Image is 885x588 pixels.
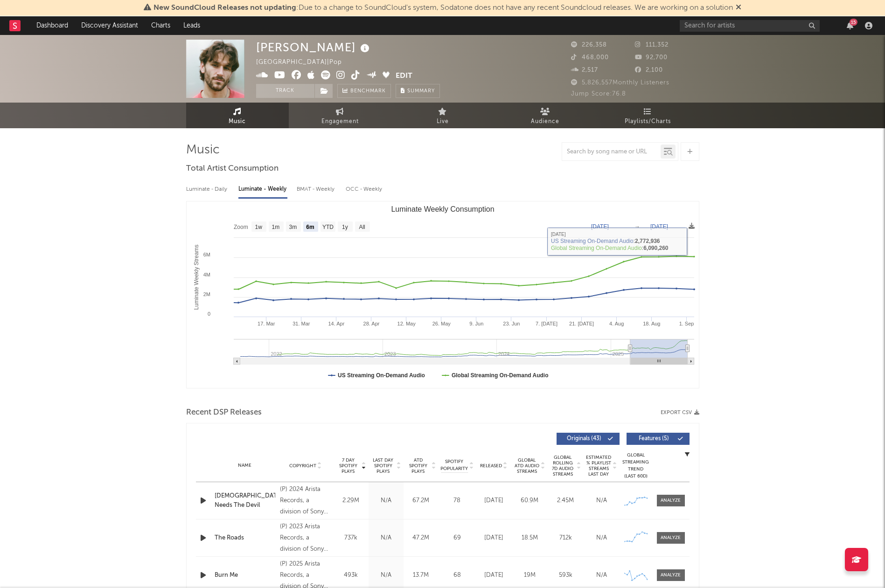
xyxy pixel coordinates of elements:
[531,116,559,127] span: Audience
[661,410,699,415] button: Export CSV
[441,571,474,580] div: 68
[371,533,401,543] div: N/A
[591,223,609,230] text: [DATE]
[406,457,431,474] span: ATD Spotify Plays
[272,224,279,230] text: 1m
[203,272,210,277] text: 4M
[280,484,331,518] div: (P) 2024 Arista Records, a division of Sony Music Entertainment, under exclusive license from [PE...
[187,201,699,388] svg: Luminate Weekly Consumption
[478,571,509,580] div: [DATE]
[322,224,333,230] text: YTD
[494,103,597,128] a: Audience
[215,533,276,543] a: The Roads
[396,84,440,98] button: Summary
[338,372,425,379] text: US Streaming On-Demand Audio
[336,496,366,505] div: 2.29M
[397,321,416,326] text: 12. May
[609,321,624,326] text: 4. Aug
[514,496,545,505] div: 60.9M
[406,533,436,543] div: 47.2M
[186,407,262,418] span: Recent DSP Releases
[437,116,449,127] span: Live
[633,436,676,442] span: Features ( 5 )
[293,321,310,326] text: 31. Mar
[407,89,435,94] span: Summary
[569,321,594,326] text: 21. [DATE]
[177,16,207,35] a: Leads
[571,67,598,73] span: 2,517
[203,291,210,297] text: 2M
[289,463,316,469] span: Copyright
[234,224,248,230] text: Zoom
[337,84,391,98] a: Benchmark
[153,4,296,12] span: New SoundCloud Releases not updating
[440,458,468,472] span: Spotify Popularity
[441,496,474,505] div: 78
[346,181,383,197] div: OCC - Weekly
[562,148,661,156] input: Search by song name or URL
[557,433,620,445] button: Originals(43)
[203,252,210,257] text: 6M
[586,571,617,580] div: N/A
[215,462,276,469] div: Name
[550,533,581,543] div: 712k
[635,42,669,48] span: 111,352
[550,571,581,580] div: 593k
[850,19,857,26] div: 15
[514,533,545,543] div: 18.5M
[635,67,663,73] span: 2,100
[186,103,289,128] a: Music
[238,181,287,197] div: Luminate - Weekly
[441,533,474,543] div: 69
[258,321,275,326] text: 17. Mar
[625,116,671,127] span: Playlists/Charts
[432,321,451,326] text: 26. May
[30,16,75,35] a: Dashboard
[207,311,210,317] text: 0
[342,224,348,230] text: 1y
[643,321,660,326] text: 18. Aug
[597,103,699,128] a: Playlists/Charts
[289,224,297,230] text: 3m
[503,321,520,326] text: 23. Jun
[478,533,509,543] div: [DATE]
[847,22,853,29] button: 15
[480,463,502,469] span: Released
[396,70,412,82] button: Edit
[363,321,379,326] text: 28. Apr
[229,116,246,127] span: Music
[451,372,548,379] text: Global Streaming On-Demand Audio
[153,4,733,12] span: : Due to a change to SoundCloud's system, Sodatone does not have any recent Soundcloud releases. ...
[371,457,396,474] span: Last Day Spotify Plays
[736,4,741,12] span: Dismiss
[256,57,353,68] div: [GEOGRAPHIC_DATA] | Pop
[514,457,540,474] span: Global ATD Audio Streams
[571,42,607,48] span: 226,358
[145,16,177,35] a: Charts
[297,181,336,197] div: BMAT - Weekly
[635,55,668,61] span: 92,700
[215,491,276,510] a: [DEMOGRAPHIC_DATA] Needs The Devil
[650,223,668,230] text: [DATE]
[550,496,581,505] div: 2.45M
[627,433,690,445] button: Features(5)
[215,571,276,580] a: Burn Me
[75,16,145,35] a: Discovery Assistant
[634,223,640,230] text: →
[256,84,314,98] button: Track
[186,181,229,197] div: Luminate - Daily
[406,571,436,580] div: 13.7M
[289,103,391,128] a: Engagement
[336,457,361,474] span: 7 Day Spotify Plays
[321,116,359,127] span: Engagement
[550,455,576,477] span: Global Rolling 7D Audio Streams
[571,80,669,86] span: 5,826,557 Monthly Listeners
[571,55,609,61] span: 468,000
[586,496,617,505] div: N/A
[359,224,365,230] text: All
[586,533,617,543] div: N/A
[371,571,401,580] div: N/A
[280,521,331,555] div: (P) 2023 Arista Records, a division of Sony Music Entertainment, under exclusive license from [PE...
